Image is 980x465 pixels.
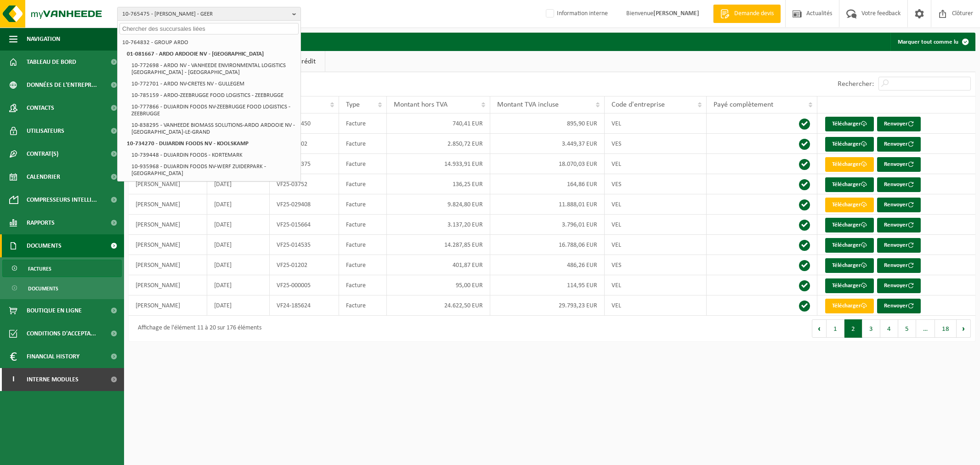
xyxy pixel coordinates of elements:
[880,319,898,338] button: 4
[270,174,339,194] td: VF25-03752
[605,255,707,275] td: VES
[490,295,605,316] td: 29.793,23 EUR
[916,319,935,338] span: …
[129,275,207,295] td: [PERSON_NAME]
[27,368,79,391] span: Interne modules
[812,319,827,338] button: Previous
[27,188,97,211] span: Compresseurs intelli...
[270,113,339,134] td: VF25-060450
[27,51,76,74] span: Tableau de bord
[270,215,339,235] td: VF25-015664
[27,345,79,368] span: Financial History
[653,10,699,17] strong: [PERSON_NAME]
[339,295,387,316] td: Facture
[490,255,605,275] td: 486,26 EUR
[877,177,921,192] button: Renvoyer
[713,5,781,23] a: Demande devis
[127,141,249,147] strong: 10-734270 - DUJARDIN FOODS NV - KOOLSKAMP
[27,165,60,188] span: Calendrier
[490,134,605,154] td: 3.449,37 EUR
[339,194,387,215] td: Facture
[27,142,58,165] span: Contrat(s)
[605,134,707,154] td: VES
[844,319,862,338] button: 2
[612,101,665,108] span: Code d'entreprise
[339,215,387,235] td: Facture
[605,295,707,316] td: VEL
[387,174,490,194] td: 136,25 EUR
[270,235,339,255] td: VF25-014535
[270,275,339,295] td: VF25-000005
[825,299,874,313] a: Télécharger
[129,119,299,138] li: 10-838295 - VANHEEDE BIOMASS SOLUTIONS-ARDO ARDOOIE NV - [GEOGRAPHIC_DATA]-LE-GRAND
[605,194,707,215] td: VEL
[129,161,299,179] li: 10-935968 - DUJARDIN FOODS NV-WERF ZUIDERPARK - [GEOGRAPHIC_DATA]
[957,319,971,338] button: Next
[387,113,490,134] td: 740,41 EUR
[490,235,605,255] td: 16.788,06 EUR
[877,278,921,293] button: Renvoyer
[490,154,605,174] td: 18.070,03 EUR
[339,154,387,174] td: Facture
[605,235,707,255] td: VEL
[27,96,54,119] span: Contacts
[387,215,490,235] td: 3.137,20 EUR
[129,174,207,194] td: [PERSON_NAME]
[890,33,974,51] button: Marquer tout comme lu
[339,235,387,255] td: Facture
[129,78,299,90] li: 10-772701 - ARDO NV-CRETES NV - GULLEGEM
[129,215,207,235] td: [PERSON_NAME]
[825,117,874,131] a: Télécharger
[339,134,387,154] td: Facture
[27,74,97,96] span: Données de l'entrepr...
[825,177,874,192] a: Télécharger
[129,179,299,191] li: 10-915372 - DUJARDIN FOODS NV-WERF ZWEVEZELE - ZWEVEZELE
[129,194,207,215] td: [PERSON_NAME]
[605,154,707,174] td: VEL
[117,7,301,21] button: 10-765475 - [PERSON_NAME] - GEER
[133,320,261,337] div: Affichage de l'élément 11 à 20 sur 176 éléments
[490,174,605,194] td: 164,86 EUR
[714,101,773,108] span: Payé complètement
[862,319,880,338] button: 3
[9,368,17,391] span: I
[122,7,289,21] span: 10-765475 - [PERSON_NAME] - GEER
[605,113,707,134] td: VEL
[339,113,387,134] td: Facture
[387,194,490,215] td: 9.824,80 EUR
[877,218,921,232] button: Renvoyer
[394,101,448,108] span: Montant hors TVA
[27,28,60,51] span: Navigation
[387,295,490,316] td: 24.622,50 EUR
[490,194,605,215] td: 11.888,01 EUR
[387,154,490,174] td: 14.933,91 EUR
[387,134,490,154] td: 2.850,72 EUR
[207,235,270,255] td: [DATE]
[129,90,299,101] li: 10-785159 - ARDO-ZEEBRUGGE FOOD LOGISTICS - ZEEBRUGGE
[129,295,207,316] td: [PERSON_NAME]
[339,174,387,194] td: Facture
[270,134,339,154] td: VF25-04302
[877,117,921,131] button: Renvoyer
[119,37,299,48] li: 10-764832 - GROUP ARDO
[129,60,299,78] li: 10-772698 - ARDO NV - VANHEEDE ENVIRONMENTAL LOGISTICS [GEOGRAPHIC_DATA] - [GEOGRAPHIC_DATA]
[490,215,605,235] td: 3.796,01 EUR
[490,113,605,134] td: 895,90 EUR
[935,319,957,338] button: 18
[270,255,339,275] td: VF25-01202
[207,275,270,295] td: [DATE]
[877,198,921,212] button: Renvoyer
[27,119,64,142] span: Utilisateurs
[27,322,96,345] span: Conditions d'accepta...
[605,174,707,194] td: VES
[827,319,844,338] button: 1
[497,101,559,108] span: Montant TVA incluse
[877,258,921,273] button: Renvoyer
[387,235,490,255] td: 14.287,85 EUR
[207,194,270,215] td: [DATE]
[129,101,299,119] li: 10-777866 - DUJARDIN FOODS NV-ZEEBRUGGE FOOD LOGISTICS - ZEEBRUGGE
[544,7,608,21] label: Information interne
[207,295,270,316] td: [DATE]
[127,51,264,57] strong: 01-081667 - ARDO ARDOOIE NV - [GEOGRAPHIC_DATA]
[877,137,921,152] button: Renvoyer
